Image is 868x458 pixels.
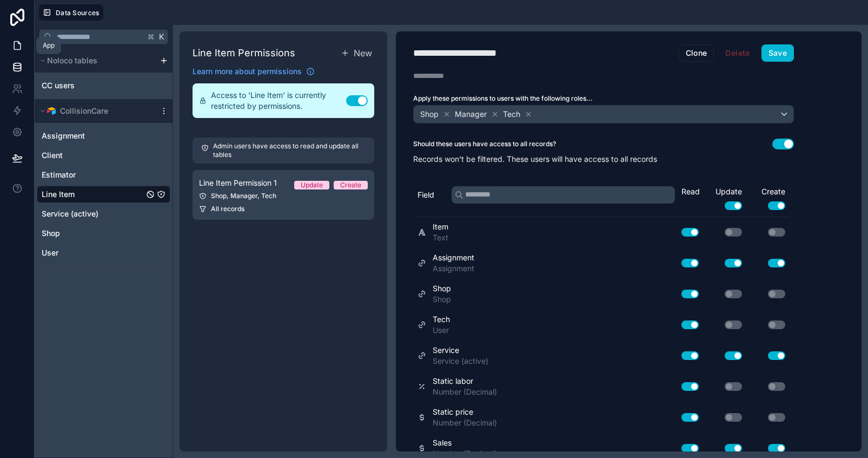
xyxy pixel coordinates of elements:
span: Estimator [42,169,76,180]
span: All records [211,205,244,213]
span: Line Item Permission 1 [199,178,277,188]
span: Text [433,232,448,243]
a: Assignment [42,130,144,141]
a: Learn more about permissions [193,66,315,77]
button: Save [761,44,794,62]
a: Client [42,150,144,161]
a: Shop [42,228,144,239]
h1: Line Item Permissions [193,45,295,61]
a: User [42,247,144,258]
span: CC users [42,80,75,91]
a: Line Item Permission 1UpdateCreateShop, Manager, TechAll records [193,170,374,220]
span: Sales [433,437,497,448]
div: Update [301,181,323,189]
div: CC users [37,77,170,94]
div: scrollable content [35,49,173,266]
span: Assignment [433,252,474,263]
span: Assignment [433,263,474,274]
span: Shop [420,109,439,120]
span: Service [433,345,488,356]
span: Service (active) [42,208,98,219]
button: Data Sources [39,4,103,21]
span: Static labor [433,376,497,387]
div: Client [37,147,170,164]
span: Shop [433,294,451,305]
span: Tech [503,109,520,120]
span: Item [433,221,448,232]
span: Static price [433,407,497,417]
div: Create [746,186,790,210]
a: CC users [42,80,133,91]
span: Line Item [42,189,75,200]
span: Noloco tables [47,55,97,66]
span: Manager [455,109,487,120]
label: Should these users have access to all records? [413,140,556,148]
div: Create [340,181,361,189]
span: Access to 'Line Item' is currently restricted by permissions. [211,90,346,112]
p: Admin users have access to read and update all tables [213,142,366,159]
span: User [433,325,450,336]
span: K [158,33,165,41]
span: Number (Decimal) [433,387,497,397]
button: Airtable LogoCollisionCare [37,103,155,119]
div: Line Item [37,186,170,203]
span: Shop [42,228,60,239]
span: User [42,247,58,258]
div: Assignment [37,127,170,145]
button: New [339,44,374,62]
span: Tech [433,314,450,325]
span: Number (Decimal) [433,417,497,428]
div: Shop, Manager, Tech [199,192,368,200]
a: Service (active) [42,208,144,219]
button: Noloco tables [37,53,155,68]
div: App [43,41,55,50]
div: User [37,244,170,261]
div: Estimator [37,166,170,184]
a: Line Item [42,189,144,200]
a: Estimator [42,169,144,180]
button: Clone [679,44,714,62]
div: Update [703,186,746,210]
div: Shop [37,225,170,242]
span: Client [42,150,63,161]
span: Learn more about permissions [193,66,302,77]
div: Service (active) [37,205,170,223]
span: New [354,47,372,60]
span: Data Sources [56,9,100,17]
span: CollisionCare [60,106,108,116]
span: Shop [433,283,451,294]
button: ShopManagerTech [413,105,794,123]
p: Records won't be filtered. These users will have access to all records [413,154,794,165]
img: Airtable Logo [47,107,56,115]
span: Field [418,189,434,200]
span: Service (active) [433,356,488,367]
label: Apply these permissions to users with the following roles... [413,94,794,103]
div: Read [681,186,703,197]
span: Assignment [42,130,85,141]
